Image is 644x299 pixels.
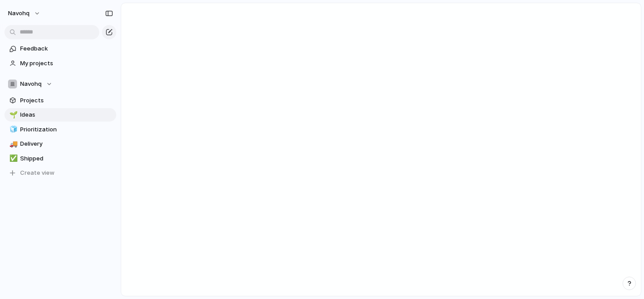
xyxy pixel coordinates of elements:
[9,110,16,120] div: 🌱
[4,57,116,70] a: My projects
[9,124,16,135] div: 🧊
[4,137,116,151] a: 🚚Delivery
[8,139,17,148] button: 🚚
[8,154,17,163] button: ✅
[4,123,116,136] a: 🧊Prioritization
[20,139,113,148] span: Delivery
[20,44,113,53] span: Feedback
[8,110,17,119] button: 🌱
[4,42,116,55] a: Feedback
[8,125,17,134] button: 🧊
[20,110,113,119] span: Ideas
[8,9,30,18] span: navohq
[20,59,113,68] span: My projects
[20,125,113,134] span: Prioritization
[4,152,116,165] a: ✅Shipped
[9,153,16,164] div: ✅
[4,94,116,107] a: Projects
[9,139,16,149] div: 🚚
[20,168,55,177] span: Create view
[4,166,116,180] button: Create view
[4,6,45,21] button: navohq
[4,77,116,91] button: Navohq
[20,96,113,105] span: Projects
[20,80,42,88] span: Navohq
[20,154,113,163] span: Shipped
[4,108,116,122] a: 🌱Ideas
